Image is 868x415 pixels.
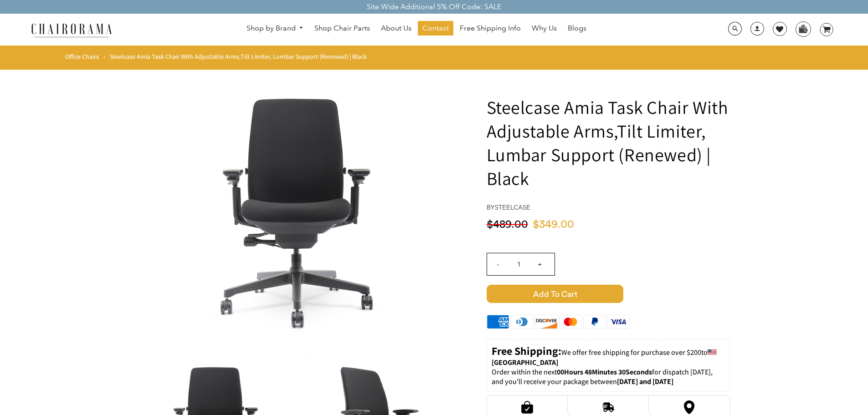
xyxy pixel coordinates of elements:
[422,24,449,33] span: Contact
[561,348,701,357] span: We offer free shipping for purchase over $200
[495,203,530,211] a: Steelcase
[529,253,551,275] input: +
[381,24,411,33] span: About Us
[568,24,586,33] span: Blogs
[460,24,521,33] span: Free Shipping Info
[487,95,730,190] h1: Steelcase Amia Task Chair With Adjustable Arms,Tilt Limiter, Lumbar Support (Renewed) | Black
[103,52,105,61] span: ›
[532,24,557,33] span: Why Us
[65,52,370,65] nav: breadcrumbs
[455,21,525,36] a: Free Shipping Info
[527,21,561,36] a: Why Us
[487,219,528,230] span: $489.00
[487,253,509,275] input: -
[492,344,725,368] p: to
[310,21,375,36] a: Shop Chair Parts
[617,377,673,386] strong: [DATE] and [DATE]
[156,21,677,38] nav: DesktopNavigation
[492,358,558,367] strong: [GEOGRAPHIC_DATA]
[492,343,561,358] strong: Free Shipping:
[487,204,730,211] h4: by
[487,285,623,303] span: Add to Cart
[376,21,416,36] a: About Us
[65,52,99,61] a: Office Chairs
[26,22,117,38] img: chairorama
[164,72,437,346] img: Amia Chair by chairorama.com
[563,21,591,36] a: Blogs
[110,52,367,61] span: Steelcase Amia Task Chair With Adjustable Arms,Tilt Limiter, Lumbar Support (Renewed) | Black
[314,24,370,33] span: Shop Chair Parts
[487,285,730,303] button: Add to Cart
[418,21,453,36] a: Contact
[242,21,308,36] a: Shop by Brand
[492,368,725,387] p: Order within the next for dispatch [DATE], and you'll receive your package between
[533,219,574,230] span: $349.00
[796,22,810,36] img: WhatsApp_Image_2024-07-12_at_16.23.01.webp
[164,204,437,213] a: Amia Chair by chairorama.com
[557,367,652,377] span: 00Hours 48Minutes 30Seconds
